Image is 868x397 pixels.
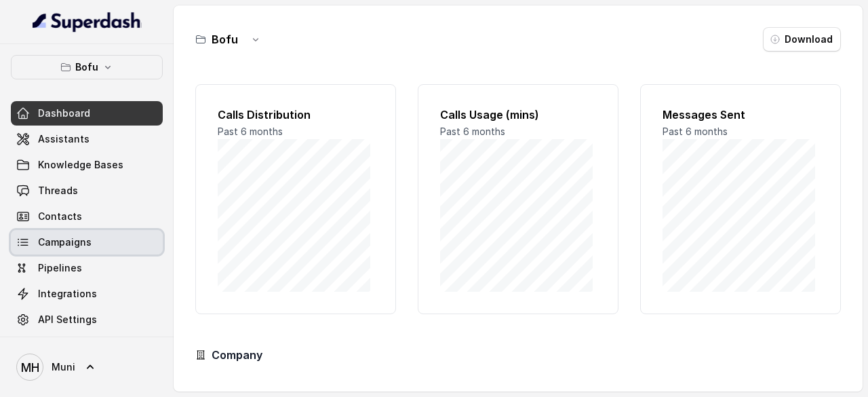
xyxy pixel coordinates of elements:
[11,307,163,332] a: API Settings
[38,235,92,249] span: Campaigns
[21,360,39,375] text: MH
[11,333,163,358] a: Voices Library
[11,55,163,79] button: Bofu
[38,261,82,275] span: Pipelines
[763,27,841,52] button: Download
[75,59,98,75] p: Bofu
[663,126,728,137] span: Past 6 months
[38,313,97,326] span: API Settings
[11,256,163,280] a: Pipelines
[11,230,163,254] a: Campaigns
[38,184,78,197] span: Threads
[663,107,818,123] h2: Messages Sent
[38,210,82,223] span: Contacts
[38,107,90,120] span: Dashboard
[218,107,374,123] h2: Calls Distribution
[212,31,238,48] h3: Bofu
[38,287,97,301] span: Integrations
[11,282,163,306] a: Integrations
[52,360,75,374] span: Muni
[33,11,142,33] img: light.svg
[11,101,163,126] a: Dashboard
[11,153,163,177] a: Knowledge Bases
[440,107,596,123] h2: Calls Usage (mins)
[218,126,283,137] span: Past 6 months
[212,347,262,363] h3: Company
[11,178,163,203] a: Threads
[440,126,505,137] span: Past 6 months
[11,204,163,229] a: Contacts
[38,158,123,172] span: Knowledge Bases
[11,348,163,386] a: Muni
[11,127,163,151] a: Assistants
[38,132,90,146] span: Assistants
